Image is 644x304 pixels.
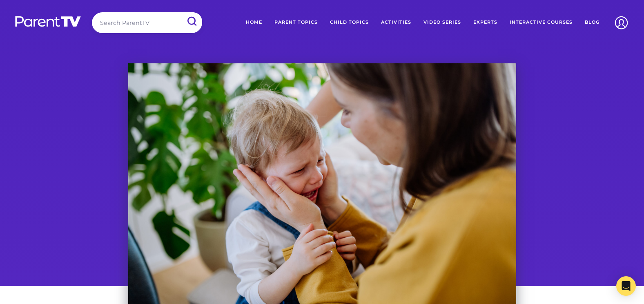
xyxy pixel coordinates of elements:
a: Parent Topics [268,12,324,33]
a: Child Topics [324,12,375,33]
a: Experts [467,12,504,33]
input: Submit [181,12,202,31]
img: Account [611,12,632,33]
a: Home [240,12,268,33]
a: Activities [375,12,417,33]
a: Video Series [417,12,467,33]
input: Search ParentTV [92,12,202,33]
a: Interactive Courses [504,12,579,33]
img: parenttv-logo-white.4c85aaf.svg [14,16,82,27]
a: Blog [579,12,606,33]
div: Open Intercom Messenger [616,276,636,296]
